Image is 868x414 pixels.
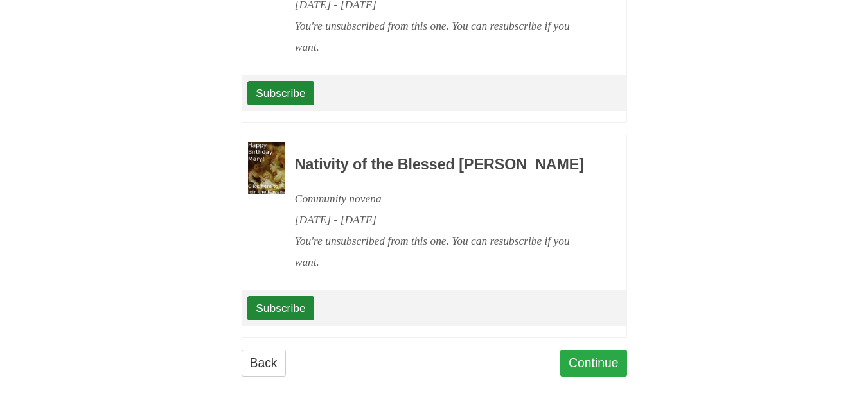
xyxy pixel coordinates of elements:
div: Community novena [295,188,592,209]
h3: Nativity of the Blessed [PERSON_NAME] [295,157,592,173]
a: Subscribe [247,81,314,105]
a: Subscribe [247,296,314,320]
a: Continue [560,350,627,376]
div: [DATE] - [DATE] [295,209,592,230]
div: You're unsubscribed from this one. You can resubscribe if you want. [295,230,592,273]
div: You're unsubscribed from this one. You can resubscribe if you want. [295,15,592,58]
a: Back [242,350,286,376]
img: Novena image [248,142,285,194]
